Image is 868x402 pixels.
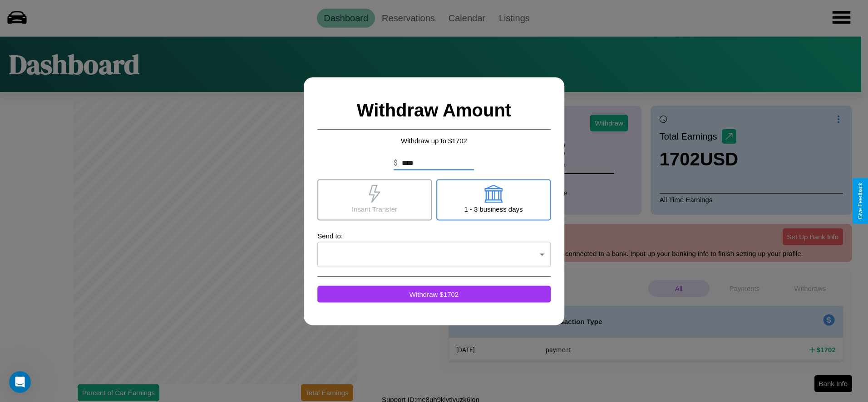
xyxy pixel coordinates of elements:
h2: Withdraw Amount [317,91,551,130]
button: Withdraw $1702 [317,286,551,302]
iframe: Intercom live chat [9,371,31,393]
p: Send to: [317,229,551,242]
p: Withdraw up to $ 1702 [317,134,551,146]
p: 1 - 3 business days [464,203,523,215]
p: Insant Transfer [352,203,397,215]
div: Give Feedback [857,183,863,219]
p: $ [394,157,398,168]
